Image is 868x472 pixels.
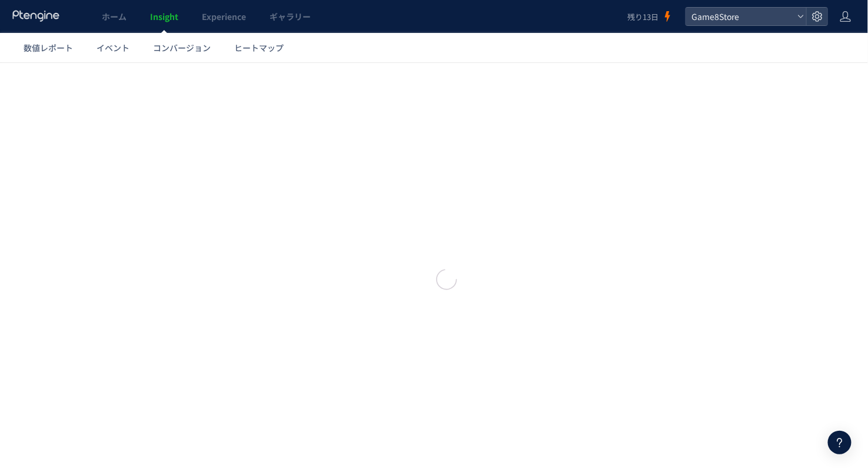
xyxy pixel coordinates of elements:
[270,11,311,22] span: ギャラリー
[234,42,284,54] span: ヒートマップ
[24,42,73,54] span: 数値レポート
[102,11,127,22] span: ホーム
[202,11,246,22] span: Experience
[97,42,129,54] span: イベント
[688,8,793,25] span: Game8Store
[153,42,211,54] span: コンバージョン
[150,11,178,22] span: Insight
[627,11,659,22] span: 残り13日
